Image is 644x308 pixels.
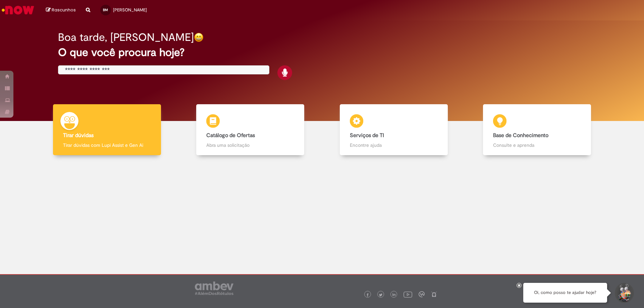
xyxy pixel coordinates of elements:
[35,104,179,156] a: Tirar dúvidas Tirar dúvidas com Lupi Assist e Gen Ai
[493,132,548,139] b: Base de Conhecimento
[493,142,581,148] p: Consulte e aprenda
[523,283,607,303] div: Oi, como posso te ajudar hoje?
[379,293,382,297] img: logo_footer_twitter.png
[103,8,108,12] span: BM
[322,104,466,156] a: Serviços de TI Encontre ajuda
[46,7,76,13] a: Rascunhos
[206,132,255,139] b: Catálogo de Ofertas
[350,132,384,139] b: Serviços de TI
[1,3,35,17] img: ServiceNow
[350,142,438,148] p: Encontre ajuda
[194,33,204,42] img: happy-face.png
[419,291,425,297] img: logo_footer_workplace.png
[466,104,609,156] a: Base de Conhecimento Consulte e aprenda
[431,291,437,297] img: logo_footer_naosei.png
[179,104,322,156] a: Catálogo de Ofertas Abra uma solicitação
[63,142,151,148] p: Tirar dúvidas com Lupi Assist e Gen Ai
[58,32,194,43] h2: Boa tarde, [PERSON_NAME]
[195,282,233,295] img: logo_footer_ambev_rotulo_gray.png
[63,132,94,139] b: Tirar dúvidas
[392,293,396,297] img: logo_footer_linkedin.png
[52,7,76,13] span: Rascunhos
[614,283,634,303] button: Iniciar Conversa de Suporte
[113,7,147,13] span: [PERSON_NAME]
[58,47,586,58] h2: O que você procura hoje?
[366,293,369,297] img: logo_footer_facebook.png
[404,290,412,299] img: logo_footer_youtube.png
[206,142,294,148] p: Abra uma solicitação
